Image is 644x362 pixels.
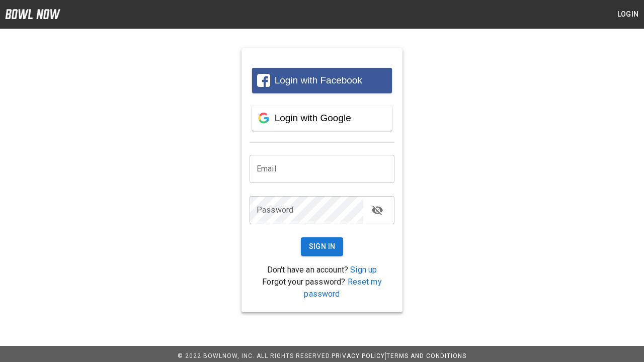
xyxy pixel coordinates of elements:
[301,237,344,256] button: Sign In
[275,113,351,123] span: Login with Google
[250,264,394,276] p: Don't have an account?
[367,200,387,220] button: toggle password visibility
[250,276,394,300] p: Forgot your password?
[275,75,362,85] span: Login with Facebook
[178,352,332,359] span: © 2022 BowlNow, Inc. All Rights Reserved.
[612,5,644,24] button: Login
[350,265,377,275] a: Sign up
[252,68,392,93] button: Login with Facebook
[332,352,385,359] a: Privacy Policy
[304,277,381,299] a: Reset my password
[386,352,466,359] a: Terms and Conditions
[252,106,392,131] button: Login with Google
[5,9,60,19] img: logo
